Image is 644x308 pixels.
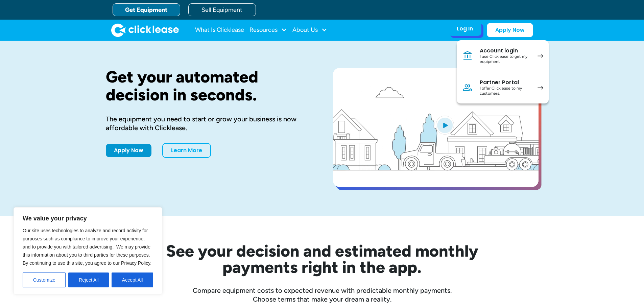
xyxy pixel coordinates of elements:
[436,116,454,135] img: Blue play button logo on a light blue circular background
[480,47,531,54] div: Account login
[111,23,179,37] img: Clicklease logo
[480,54,531,65] div: I use Clicklease to get my equipment
[106,144,151,157] a: Apply Now
[292,23,327,37] div: About Us
[111,23,179,37] a: home
[106,115,311,132] div: The equipment you need to start or grow your business is now affordable with Clicklease.
[188,3,256,16] a: Sell Equipment
[457,25,473,32] div: Log In
[106,286,539,304] div: Compare equipment costs to expected revenue with predictable monthly payments. Choose terms that ...
[68,273,109,287] button: Reject All
[457,40,549,103] nav: Log In
[112,273,153,287] button: Accept All
[195,23,244,37] a: What Is Clicklease
[23,273,66,287] button: Customize
[457,72,549,103] a: Partner PortalI offer Clicklease to my customers.
[14,207,162,294] div: We value your privacy
[462,50,473,61] img: Bank icon
[106,68,311,104] h1: Get your automated decision in seconds.
[538,54,543,58] img: arrow
[462,82,473,93] img: Person icon
[480,79,531,86] div: Partner Portal
[249,23,287,37] div: Resources
[487,23,533,37] a: Apply Now
[162,143,211,158] a: Learn More
[538,86,543,90] img: arrow
[333,68,539,187] a: open lightbox
[133,243,511,275] h2: See your decision and estimated monthly payments right in the app.
[23,214,153,222] p: We value your privacy
[113,3,180,16] a: Get Equipment
[23,228,151,266] span: Our site uses technologies to analyze and record activity for purposes such as compliance to impr...
[457,40,549,72] a: Account loginI use Clicklease to get my equipment
[480,86,531,96] div: I offer Clicklease to my customers.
